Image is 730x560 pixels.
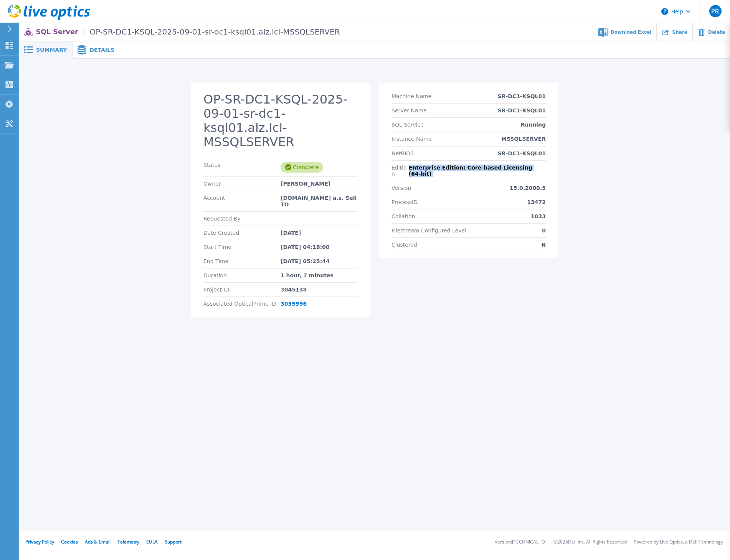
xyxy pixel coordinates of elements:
li: Version: [TECHNICAL_ID] [495,540,547,545]
a: EULA [146,539,158,545]
div: [DATE] 04:18:00 [281,244,358,250]
a: Privacy Policy [25,539,54,545]
span: PR [711,8,719,14]
p: NetBIOS [391,150,414,156]
p: 15.0.2000.5 [510,185,546,191]
p: Edition [391,165,409,177]
p: Collation [391,213,415,219]
span: Details [89,47,114,53]
p: N [541,242,546,248]
p: 13472 [527,199,546,205]
p: Machine Name [391,93,431,99]
p: Running [521,122,546,128]
a: Support [165,539,182,545]
div: Complete [281,162,323,173]
p: Version [391,185,411,191]
li: Powered by Live Optics, a Dell Technology [634,540,723,545]
p: Project ID [203,287,281,293]
h2: OP-SR-DC1-KSQL-2025-09-01-sr-dc1-ksql01.alz.lcl-MSSQLSERVER [203,92,358,149]
p: SR-DC1-KSQL01 [498,93,546,99]
p: SQL Server [36,28,340,36]
a: Ads & Email [85,539,111,545]
div: 3045138 [281,287,358,293]
div: 1 hour, 7 minutes [281,272,358,278]
span: Delete [708,30,725,35]
p: MSSQLSERVER [501,136,546,142]
p: Duration [203,272,281,278]
p: SR-DC1-KSQL01 [498,107,546,114]
p: Requested By [203,216,281,222]
li: © 2025 Dell Inc. All Rights Reserved [553,540,627,545]
span: Summary [36,47,67,53]
p: End Time [203,258,281,264]
p: 0 [542,227,546,234]
p: Owner [203,181,281,187]
p: Enterprise Edition: Core-based Licensing (64-bit) [409,165,546,177]
p: Date Created [203,230,281,236]
span: Download Excel [611,30,651,35]
p: Status [203,162,281,173]
p: Server Name [391,107,427,114]
p: SR-DC1-KSQL01 [498,150,546,156]
p: Associated OpticalPrime ID [203,301,281,307]
a: 3035996 [281,301,307,307]
div: [PERSON_NAME] [281,181,358,187]
a: Telemetry [117,539,139,545]
p: 1033 [531,213,546,219]
span: OP-SR-DC1-KSQL-2025-09-01-sr-dc1-ksql01.alz.lcl-MSSQLSERVER [84,28,340,36]
div: [DATE] 05:25:44 [281,258,358,264]
p: Clustered [391,242,417,248]
div: [DOMAIN_NAME] a.s. Sell TO [281,195,358,207]
p: Start Time [203,244,281,250]
p: Instance Name [391,136,432,142]
p: SQL Service [391,122,424,128]
p: Filestream Configured Level [391,227,466,234]
p: ProcessID [391,199,418,205]
a: Cookies [61,539,78,545]
span: Share [672,30,687,35]
p: Account [203,195,281,207]
div: [DATE] [281,230,358,236]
